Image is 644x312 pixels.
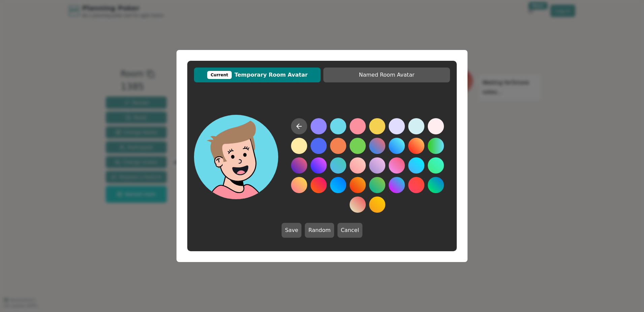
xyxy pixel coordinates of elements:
span: Temporary Room Avatar [197,71,317,79]
span: Named Room Avatar [327,71,447,79]
button: Cancel [337,223,362,238]
button: CurrentTemporary Room Avatar [194,68,321,82]
button: Named Room Avatar [323,68,450,82]
div: Current [207,71,232,79]
button: Random [305,223,334,238]
button: Save [282,223,301,238]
